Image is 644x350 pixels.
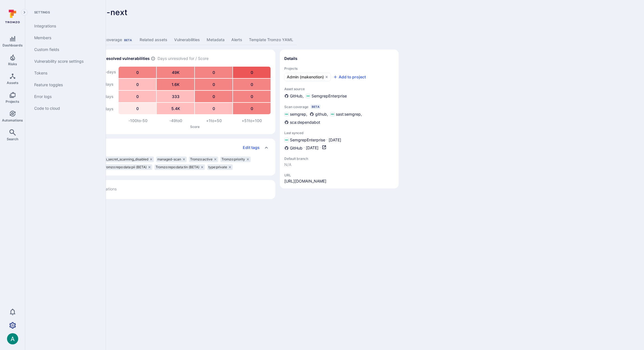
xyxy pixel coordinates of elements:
div: SemgrepEnterprise [306,93,347,99]
span: managed-scan [157,157,181,162]
div: Collapse tags [33,139,275,157]
div: 0 [119,79,156,90]
i: Expand navigation menu [22,10,26,15]
span: [DATE] [329,137,341,143]
div: type:private [207,164,233,170]
div: sast:semgrep [330,111,361,117]
a: Template Tromzo YAML [246,35,297,45]
a: Open in GitHub dashboard [322,145,326,151]
div: 0 [233,91,271,102]
span: Tromzo:priority [221,157,245,162]
button: Edit tags [238,143,260,152]
div: 0 [119,91,156,102]
span: Settings [30,10,99,15]
div: -49 to 0 [157,118,195,123]
a: Alerts [228,35,246,45]
div: 49K [157,67,194,78]
a: Integrations [30,20,99,32]
span: Admin (makenotion) [287,74,324,80]
div: managed-scan [156,157,187,162]
span: Search [7,137,18,141]
a: Metadata [203,35,228,45]
div: Beta [311,104,320,109]
button: Expand navigation menu [21,9,28,16]
span: Last synced [284,131,394,135]
span: Projects [6,99,19,104]
div: 0 [195,91,232,102]
div: 0 [233,103,271,114]
span: Asset source [284,87,394,91]
div: 0 [119,103,156,114]
div: Tromzo:repo:data:pii (BETA) [102,164,152,170]
div: -100 to -50 [119,118,157,123]
div: Tromzo:repo:data:tin (BETA) [154,164,205,170]
img: ACg8ocLSa5mPYBaXNx3eFu_EmspyJX0laNWN7cXOFirfQ7srZveEpg=s96-c [7,333,18,344]
div: +1 to +50 [195,118,233,123]
span: Projects [284,66,394,71]
div: 90 days [99,79,116,90]
span: type:private [208,165,227,169]
span: Dashboards [3,43,23,47]
div: 0 [233,67,271,78]
span: Risks [8,62,17,66]
div: 90+ days [99,66,116,78]
div: Scan coverage [94,37,133,43]
a: Error logs [30,91,99,102]
div: sca:dependabot [284,119,320,125]
button: Add to project [333,74,366,80]
div: 0 [119,67,156,78]
a: Feature toggles [30,79,99,91]
div: +51 to +100 [233,118,271,123]
div: GitHub [284,93,303,99]
p: · [304,145,305,151]
div: Tromzo:active [189,157,218,162]
div: semgrep [284,111,306,117]
div: 30 days [99,103,116,115]
a: Related assets [136,35,171,45]
span: Assets [7,81,19,85]
section: custom fields card [33,180,275,199]
div: 60 days [99,91,116,102]
div: 0 [233,79,271,90]
span: Scan coverage [284,105,308,109]
a: Tokens [30,67,99,79]
span: GitHub [290,145,303,151]
span: URL [284,173,326,177]
a: Custom fields [30,44,99,55]
p: · [320,145,321,151]
div: Asset tabs [33,35,636,45]
a: [URL][DOMAIN_NAME] [284,178,326,184]
div: github_secret_scanning_disabled [96,157,154,162]
p: Score [119,125,271,129]
div: 5.4K [157,103,194,114]
a: Code to cloud [30,102,99,114]
div: Arjan Dehar [7,333,18,344]
div: github [310,111,327,117]
div: Beta [123,38,133,42]
div: Tromzo:priority [220,157,251,162]
span: SemgrepEnterprise [290,137,325,143]
span: github_secret_scanning_disabled [97,157,148,162]
div: 1.6K [157,79,194,90]
a: Vulnerability score settings [30,55,99,67]
span: N/A [284,162,329,167]
a: Vulnerabilities [171,35,203,45]
p: · [326,137,327,143]
span: Default branch [284,157,329,161]
div: 0 [195,79,232,90]
a: Members [30,32,99,44]
span: Days unresolved for / Score [158,56,209,62]
h2: Unresolved vulnerabilities [99,56,150,61]
a: Admin (makenotion) [284,73,331,81]
span: Number of vulnerabilities in status ‘Open’ ‘Triaged’ and ‘In process’ divided by score and scanne... [151,56,155,62]
span: Automations [2,118,23,122]
h2: Details [284,56,297,61]
span: Tromzo:repo:data:tin (BETA) [156,165,199,169]
div: 333 [157,91,194,102]
span: Tromzo:active [190,157,213,162]
div: 0 [195,67,232,78]
div: 0 [195,103,232,114]
span: [DATE] [306,145,318,151]
span: Tromzo:repo:data:pii (BETA) [103,165,147,169]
